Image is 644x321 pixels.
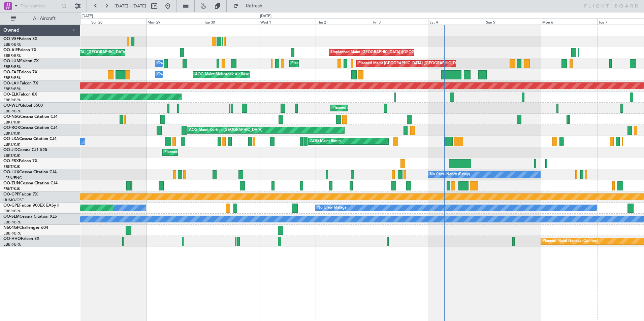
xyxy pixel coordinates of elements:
button: All Aircraft [7,13,73,24]
div: Mon 29 [146,19,202,25]
a: OO-VSFFalcon 8X [3,37,37,41]
div: Sat 4 [428,19,484,25]
a: EBBR/BRU [3,242,22,247]
div: Wed 1 [259,19,315,25]
span: Refresh [240,4,268,8]
button: Refresh [230,1,270,11]
div: AOG Maint Rimini [310,136,342,146]
a: N604GFChallenger 604 [3,226,48,230]
a: EBKT/KJK [3,120,20,125]
a: OO-ELKFalcon 8X [3,93,37,97]
a: EBBR/BRU [3,98,22,103]
span: OO-LUX [3,170,19,174]
a: OO-LAHFalcon 7X [3,81,38,85]
div: AOG Maint Kortrijk-[GEOGRAPHIC_DATA] [189,125,262,135]
a: OO-ZUNCessna Citation CJ4 [3,181,58,185]
span: OO-FAE [3,70,19,74]
span: OO-NSG [3,115,20,119]
a: EBKT/KJK [3,131,20,136]
a: LFSN/ENC [3,175,22,180]
div: Thu 2 [316,19,372,25]
span: OO-GPP [3,192,19,197]
a: OO-LUXCessna Citation CJ4 [3,170,57,174]
div: No Crew Nancy (Essey) [430,170,470,180]
a: EBBR/BRU [3,86,22,92]
div: Fri 3 [372,19,428,25]
a: OO-ROKCessna Citation CJ4 [3,126,58,130]
div: [DATE] [260,13,271,19]
div: AOG Maint Melsbroek Air Base [195,70,249,80]
div: Planned Maint Milan (Linate) [332,103,381,113]
a: OO-FSXFalcon 7X [3,159,37,163]
a: OO-HHOFalcon 8X [3,237,39,241]
div: Sun 5 [485,19,541,25]
a: OO-NSGCessna Citation CJ4 [3,115,58,119]
a: EBBR/BRU [3,109,22,114]
span: OO-JID [3,148,18,152]
a: EBBR/BRU [3,220,22,225]
span: OO-VSF [3,37,19,41]
span: OO-ELK [3,93,19,97]
div: Mon 6 [541,19,597,25]
div: Planned Maint Kortrijk-[GEOGRAPHIC_DATA] [164,147,243,157]
a: EBBR/BRU [3,209,22,214]
span: OO-FSX [3,159,19,163]
div: Sun 28 [90,19,146,25]
span: OO-HHO [3,237,21,241]
div: Planned Maint [GEOGRAPHIC_DATA] ([GEOGRAPHIC_DATA] National) [358,59,480,69]
div: Planned Maint [GEOGRAPHIC_DATA] ([GEOGRAPHIC_DATA] National) [291,59,413,69]
div: No Crew Malaga [317,203,347,213]
span: OO-AIE [3,48,18,52]
a: OO-GPEFalcon 900EX EASy II [3,204,59,208]
a: OO-AIEFalcon 7X [3,48,36,52]
a: OO-SLMCessna Citation XLS [3,215,57,219]
a: EBBR/BRU [3,64,22,69]
a: EBKT/KJK [3,153,20,158]
span: [DATE] - [DATE] [115,3,146,9]
span: OO-LAH [3,81,20,85]
a: UUMO/OSF [3,198,24,203]
a: EBKT/KJK [3,164,20,169]
a: OO-LUMFalcon 7X [3,59,39,63]
span: OO-GPE [3,204,19,208]
input: Trip Number [21,1,59,11]
div: Owner Melsbroek Air Base [157,70,203,80]
div: Tue 30 [203,19,259,25]
a: OO-WLPGlobal 5500 [3,104,43,108]
div: Owner Melsbroek Air Base [157,59,203,69]
div: [DATE] [82,13,93,19]
div: Planned Maint Geneva (Cointrin) [543,236,598,246]
a: EBBR/BRU [3,42,22,47]
div: Unplanned Maint [GEOGRAPHIC_DATA] ([GEOGRAPHIC_DATA]) [331,47,442,58]
span: OO-WLP [3,104,20,108]
span: OO-ROK [3,126,20,130]
span: OO-LUM [3,59,20,63]
a: EBBR/BRU [3,231,22,236]
a: OO-JIDCessna CJ1 525 [3,148,47,152]
span: All Aircraft [18,16,71,21]
span: N604GF [3,226,19,230]
span: OO-SLM [3,215,20,219]
a: OO-FAEFalcon 7X [3,70,37,74]
a: EBBR/BRU [3,53,22,58]
span: OO-ZUN [3,181,20,185]
span: OO-LXA [3,137,19,141]
a: EBBR/BRU [3,75,22,80]
a: EBKT/KJK [3,186,20,191]
a: EBKT/KJK [3,142,20,147]
a: OO-LXACessna Citation CJ4 [3,137,57,141]
a: OO-GPPFalcon 7X [3,192,38,197]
